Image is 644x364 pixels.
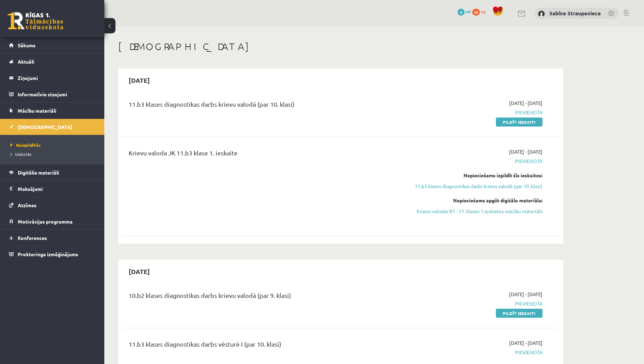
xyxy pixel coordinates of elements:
[10,151,97,157] a: Izlabotās
[509,148,542,155] span: [DATE] - [DATE]
[481,9,485,14] span: xp
[411,109,542,116] span: Pievienota
[411,172,542,179] div: Nepieciešams izpildīt šīs ieskaites:
[9,213,96,229] a: Motivācijas programma
[18,107,56,114] span: Mācību materiāli
[509,339,542,347] span: [DATE] - [DATE]
[8,12,63,30] a: Rīgas 1. Tālmācības vidusskola
[9,70,96,86] a: Ziņojumi
[411,300,542,307] span: Pievienota
[411,208,542,215] a: Krievu valodas B1 - 11. klases 1.ieskaites mācību materiāls
[118,41,563,52] h1: [DEMOGRAPHIC_DATA]
[411,183,542,190] a: 11.b3 klases diagnostikas darbs krievu valodā (par 10. klasi)
[18,42,35,48] span: Sākums
[411,197,542,204] div: Nepieciešams apgūt digitālo materiālu:
[18,124,72,130] span: [DEMOGRAPHIC_DATA]
[472,9,489,14] a: 34 xp
[9,37,96,53] a: Sākums
[129,148,401,161] div: Krievu valoda JK 11.b3 klase 1. ieskaite
[18,251,78,257] span: Proktoringa izmēģinājums
[10,142,41,148] span: Neizpildītās
[9,197,96,213] a: Atzīmes
[122,72,157,88] h2: [DATE]
[509,291,542,298] span: [DATE] - [DATE]
[9,54,96,70] a: Aktuāli
[9,246,96,262] a: Proktoringa izmēģinājums
[129,99,401,112] div: 11.b3 klases diagnostikas darbs krievu valodā (par 10. klasi)
[9,181,96,197] a: Maksājumi
[122,263,157,280] h2: [DATE]
[18,218,73,225] span: Motivācijas programma
[411,157,542,165] span: Pievienota
[18,86,96,102] legend: Informatīvie ziņojumi
[411,349,542,356] span: Pievienota
[549,10,601,17] a: Sabīne Straupeniece
[9,230,96,246] a: Konferences
[129,339,401,352] div: 11.b3 klases diagnostikas darbs vēsturē I (par 10. klasi)
[18,181,96,197] legend: Maksājumi
[18,202,37,208] span: Atzīmes
[9,103,96,119] a: Mācību materiāli
[538,10,545,17] img: Sabīne Straupeniece
[496,118,542,127] a: Pildīt ieskaiti
[10,151,31,157] span: Izlabotās
[9,86,96,102] a: Informatīvie ziņojumi
[458,9,471,14] a: 4 mP
[18,235,47,241] span: Konferences
[472,9,480,16] span: 34
[18,58,34,65] span: Aktuāli
[10,142,97,148] a: Neizpildītās
[509,99,542,107] span: [DATE] - [DATE]
[9,119,96,135] a: [DEMOGRAPHIC_DATA]
[458,9,465,16] span: 4
[9,164,96,180] a: Digitālie materiāli
[129,291,401,304] div: 10.b2 klases diagnostikas darbs krievu valodā (par 9. klasi)
[466,9,471,14] span: mP
[18,169,59,176] span: Digitālie materiāli
[496,309,542,318] a: Pildīt ieskaiti
[18,70,96,86] legend: Ziņojumi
